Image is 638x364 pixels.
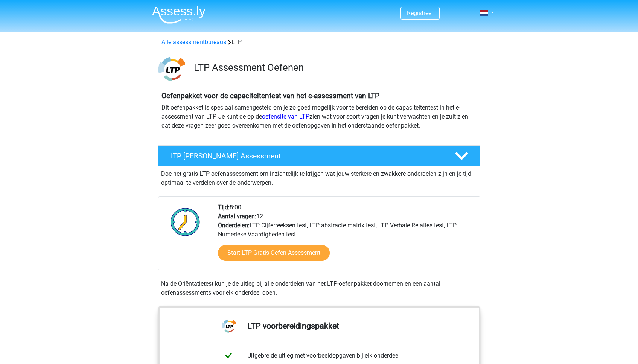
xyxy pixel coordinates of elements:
b: Oefenpakket voor de capaciteitentest van het e-assessment van LTP [161,91,379,100]
h4: LTP [PERSON_NAME] Assessment [170,152,443,160]
div: Na de Oriëntatietest kun je de uitleg bij alle onderdelen van het LTP-oefenpakket doornemen en ee... [158,279,480,297]
div: LTP [158,38,480,47]
a: oefensite van LTP [262,113,309,120]
img: Assessly [152,6,206,24]
b: Onderdelen: [218,222,250,229]
h3: LTP Assessment Oefenen [194,62,474,73]
img: Klok [166,203,204,241]
div: Doe het gratis LTP oefenassessment om inzichtelijk te krijgen wat jouw sterkere en zwakkere onder... [158,166,480,187]
a: Start LTP Gratis Oefen Assessment [218,245,330,261]
div: 8:00 12 LTP Cijferreeksen test, LTP abstracte matrix test, LTP Verbale Relaties test, LTP Numerie... [212,203,480,270]
b: Tijd: [218,204,230,211]
a: LTP [PERSON_NAME] Assessment [155,145,483,166]
p: Dit oefenpakket is speciaal samengesteld om je zo goed mogelijk voor te bereiden op de capaciteit... [161,103,477,130]
b: Aantal vragen: [218,213,256,220]
a: Alle assessmentbureaus [161,38,226,46]
a: Registreer [407,9,433,17]
img: ltp.png [158,56,185,82]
